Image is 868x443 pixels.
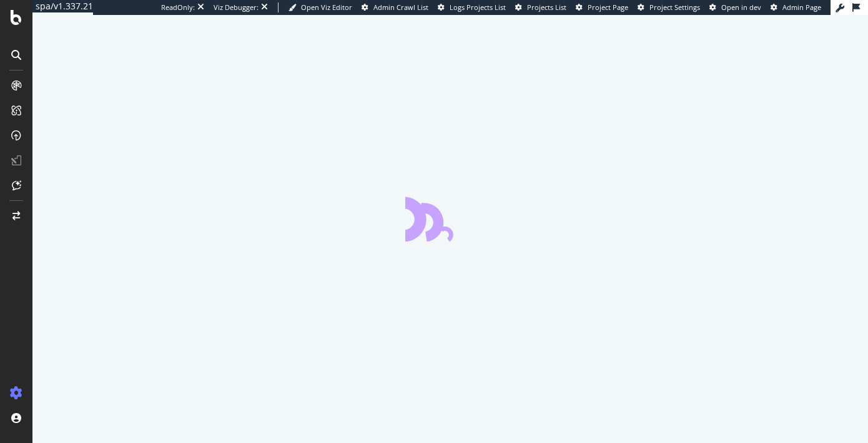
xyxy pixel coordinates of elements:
[588,2,628,12] span: Project Page
[373,2,428,12] span: Admin Crawl List
[771,2,821,12] a: Admin Page
[405,197,495,241] div: animation
[450,2,506,12] span: Logs Projects List
[782,2,821,12] span: Admin Page
[649,2,700,12] span: Project Settings
[289,2,352,12] a: Open Viz Editor
[214,2,259,12] div: Viz Debugger:
[576,2,628,12] a: Project Page
[161,2,195,12] div: ReadOnly:
[527,2,566,12] span: Projects List
[301,2,352,12] span: Open Viz Editor
[438,2,506,12] a: Logs Projects List
[515,2,566,12] a: Projects List
[638,2,700,12] a: Project Settings
[721,2,761,12] span: Open in dev
[709,2,761,12] a: Open in dev
[362,2,428,12] a: Admin Crawl List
